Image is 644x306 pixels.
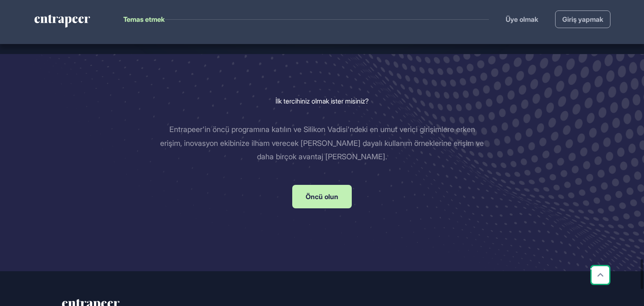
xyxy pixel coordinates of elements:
[275,97,369,105] font: İlk tercihiniz olmak ister misiniz?
[555,10,610,28] a: Giriş yapmak
[506,14,538,24] a: Üye olmak
[123,14,165,25] button: Temas etmek
[160,125,484,161] font: Entrapeer'in öncü programına katılın ve Silikon Vadisi'ndeki en umut verici girişimlere erken eri...
[292,185,352,209] a: Öncü olun
[123,15,165,23] font: Temas etmek
[34,15,91,31] a: entrapeer-logo
[506,15,538,23] font: Üye olmak
[562,15,603,23] font: Giriş yapmak
[306,192,338,201] font: Öncü olun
